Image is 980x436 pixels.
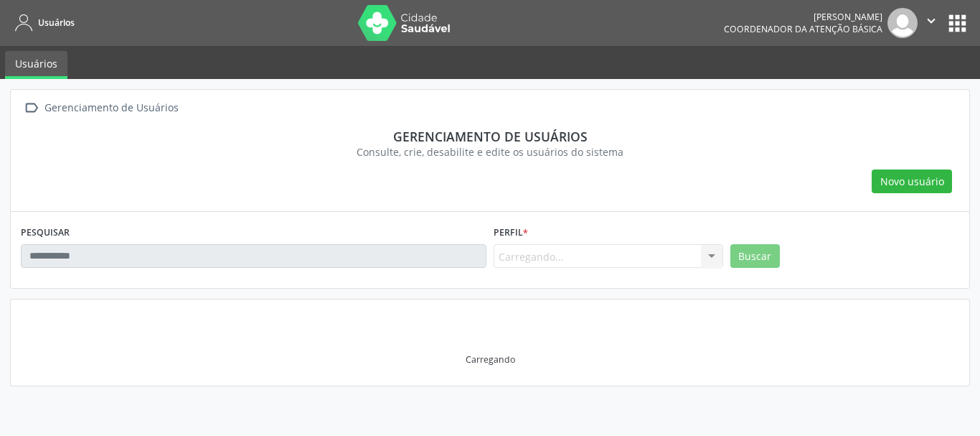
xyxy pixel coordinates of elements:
[31,129,949,144] div: Gerenciamento de usuários
[38,17,75,29] span: Usuários
[10,11,75,34] a: Usuários
[31,144,949,159] div: Consulte, crie, desabilite e edite os usuários do sistema
[872,170,952,194] button: Novo usuário
[21,98,181,119] a:  Gerenciamento de Usuários
[923,13,939,29] i: 
[21,98,42,119] i: 
[494,222,528,244] label: Perfil
[42,98,181,119] div: Gerenciamento de Usuários
[21,222,70,244] label: PESQUISAR
[887,8,918,38] img: img
[466,353,515,366] div: Carregando
[945,11,970,36] button: apps
[724,11,882,23] div: [PERSON_NAME]
[918,8,945,38] button: 
[5,51,67,79] a: Usuários
[724,23,882,35] span: Coordenador da Atenção Básica
[880,174,944,189] span: Novo usuário
[730,244,780,269] button: Buscar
